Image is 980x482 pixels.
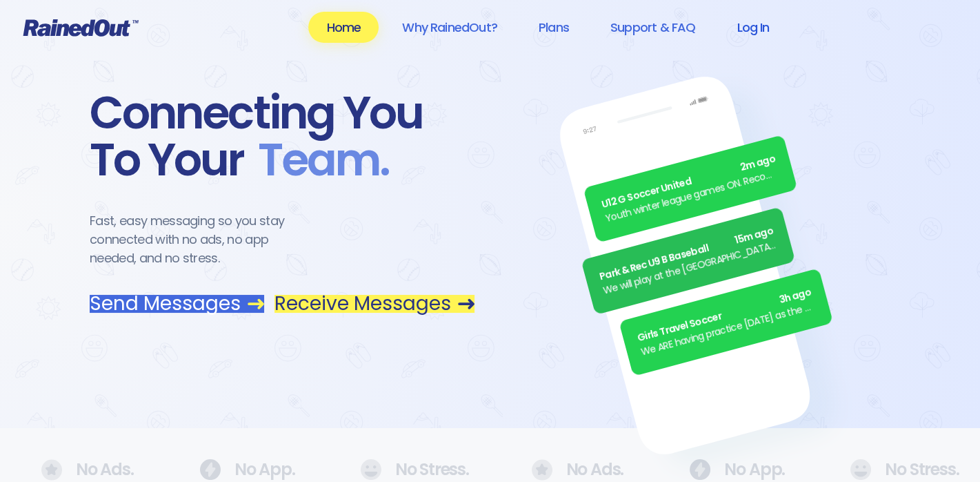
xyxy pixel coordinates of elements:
img: No Ads. [199,459,221,480]
div: Girls Travel Soccer [636,285,813,346]
span: 3h ago [777,285,812,308]
img: No Ads. [850,459,871,480]
div: Fast, easy messaging so you stay connected with no ads, no app needed, and no stress. [90,211,310,267]
div: Park & Rec U9 B Baseball [598,224,775,285]
a: Why RainedOut? [384,12,515,43]
a: Home [308,12,379,43]
a: Plans [521,12,587,43]
div: Youth winter league games ON. Recommend running shoes/sneakers for players as option for footwear. [603,166,781,226]
a: Log In [719,12,787,43]
div: No Stress. [360,459,449,480]
a: Send Messages [90,295,264,313]
div: No Ads. [41,459,117,481]
span: 2m ago [739,152,777,175]
div: No Stress. [850,459,939,480]
img: No Ads. [360,459,381,480]
div: Connecting You To Your [90,90,474,184]
div: No App. [689,459,767,480]
div: No App. [199,459,277,480]
div: We will play at the [GEOGRAPHIC_DATA]. Wear white, be at the field by 5pm. [601,238,779,298]
img: No Ads. [689,459,710,480]
span: 15m ago [733,224,774,248]
a: Support & FAQ [592,12,713,43]
a: Receive Messages [274,295,474,313]
div: U12 G Soccer United [600,152,777,213]
img: No Ads. [532,459,552,481]
span: Team . [244,137,389,184]
div: No Ads. [532,459,607,481]
img: No Ads. [41,459,62,481]
div: We ARE having practice [DATE] as the sun is finally out. [639,299,817,360]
